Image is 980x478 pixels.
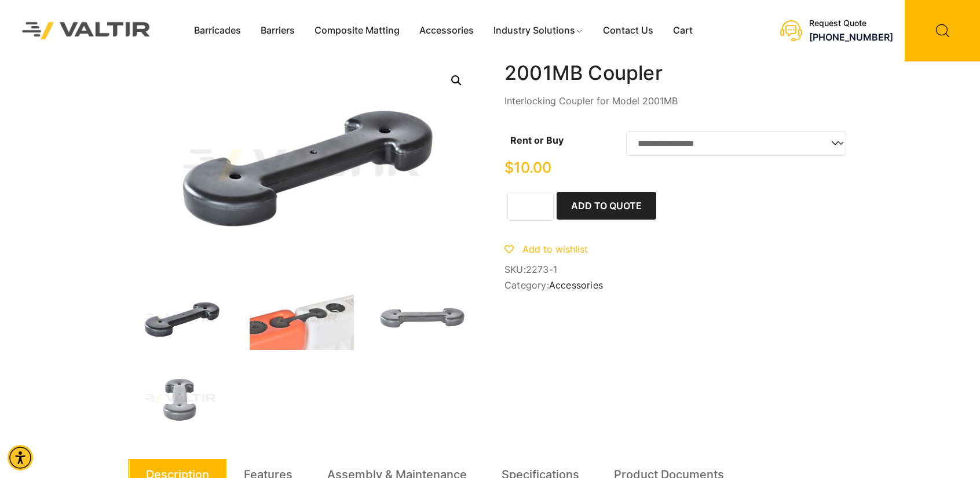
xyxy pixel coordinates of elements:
img: Close-up of two connected plastic containers, one orange and one white, featuring black caps and ... [250,287,354,350]
span: Category: [504,280,852,291]
a: Open this option [446,70,467,91]
bdi: 10.00 [504,159,551,176]
a: Cart [663,22,703,39]
span: 2273-1 [526,264,557,275]
img: Connector_Sm_3Q.jpg [128,287,232,350]
label: Rent or Buy [510,134,564,146]
span: SKU: [504,264,852,275]
input: Product quantity [507,192,554,221]
a: Accessories [409,22,484,39]
button: Add to Quote [557,192,656,220]
a: Industry Solutions [484,22,593,39]
p: Interlocking Coupler for Model 2001MB [504,94,852,108]
div: Accessibility Menu [8,445,33,470]
span: Add to wishlist [522,243,588,255]
h1: 2001MB Coupler [504,61,852,85]
img: A black dumbbell with a unique shape, featuring rounded ends and a flat handle in the center. [371,287,476,350]
div: Request Quote [809,19,893,28]
a: Contact Us [593,22,663,39]
img: Valtir Rentals [9,9,164,53]
a: call (888) 496-3625 [809,31,893,43]
a: Accessories [549,279,603,291]
a: Barriers [251,22,305,39]
img: A black, T-shaped dumbbell weight with a smooth surface, designed for fitness and strength training. [128,367,232,430]
span: $ [504,159,514,176]
a: Composite Matting [305,22,409,39]
a: Add to wishlist [504,243,588,255]
a: Barricades [184,22,251,39]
